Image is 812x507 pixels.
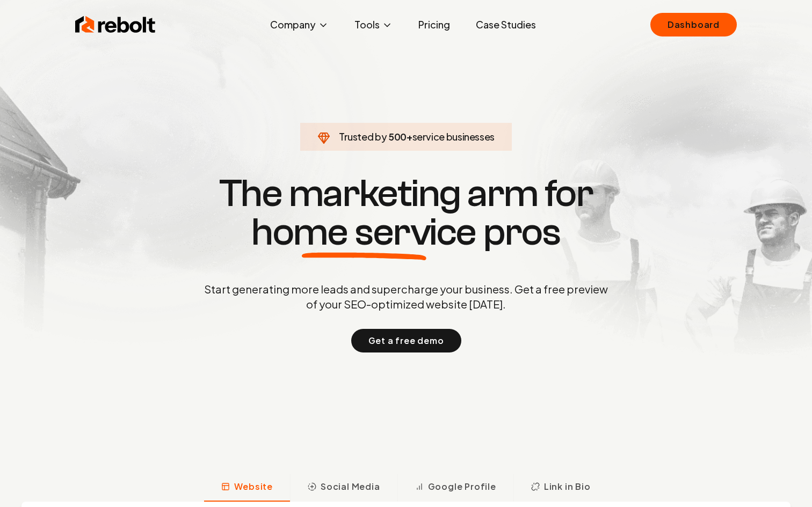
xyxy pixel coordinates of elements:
button: Social Media [290,474,397,502]
span: Trusted by [339,130,387,143]
span: + [407,130,412,143]
button: Get a free demo [351,329,461,352]
button: Website [204,474,290,502]
span: service businesses [412,130,495,143]
a: Pricing [410,14,459,35]
img: Rebolt Logo [75,14,156,35]
p: Start generating more leads and supercharge your business. Get a free preview of your SEO-optimiz... [202,282,610,312]
button: Google Profile [397,474,513,502]
a: Case Studies [467,14,545,35]
span: Link in Bio [544,480,591,493]
span: Social Media [321,480,380,493]
span: home service [251,213,476,252]
span: 500 [388,129,407,144]
span: Website [234,480,273,493]
span: Google Profile [428,480,496,493]
button: Tools [346,14,401,35]
button: Company [262,14,337,35]
h1: The marketing arm for pros [148,174,664,252]
a: Dashboard [650,13,737,36]
button: Link in Bio [513,474,608,502]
